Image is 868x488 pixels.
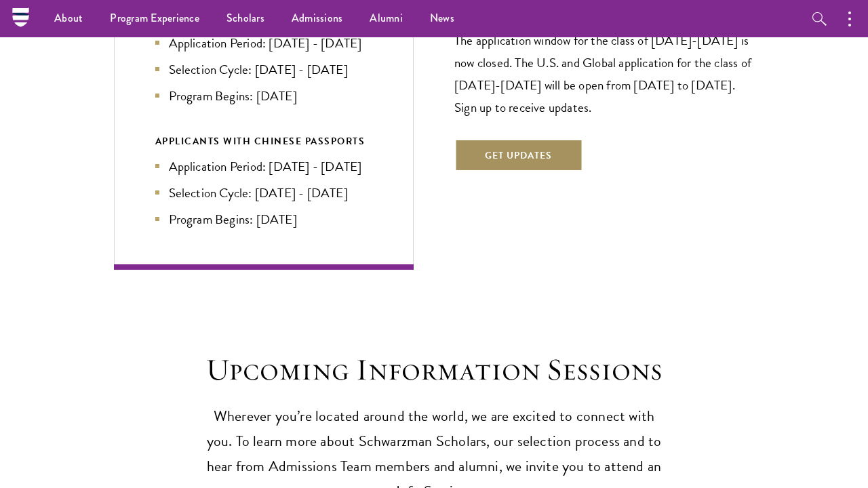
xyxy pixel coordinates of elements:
button: Get Updates [454,139,583,171]
h2: Upcoming Information Sessions [200,351,668,389]
li: Program Begins: [DATE] [155,209,373,229]
li: Application Period: [DATE] - [DATE] [155,33,373,53]
li: Program Begins: [DATE] [155,86,373,106]
li: Selection Cycle: [DATE] - [DATE] [155,60,373,79]
li: Selection Cycle: [DATE] - [DATE] [155,183,373,203]
div: APPLICANTS WITH CHINESE PASSPORTS [155,133,373,150]
p: The application window for the class of [DATE]-[DATE] is now closed. The U.S. and Global applicat... [454,29,755,119]
li: Application Period: [DATE] - [DATE] [155,157,373,176]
